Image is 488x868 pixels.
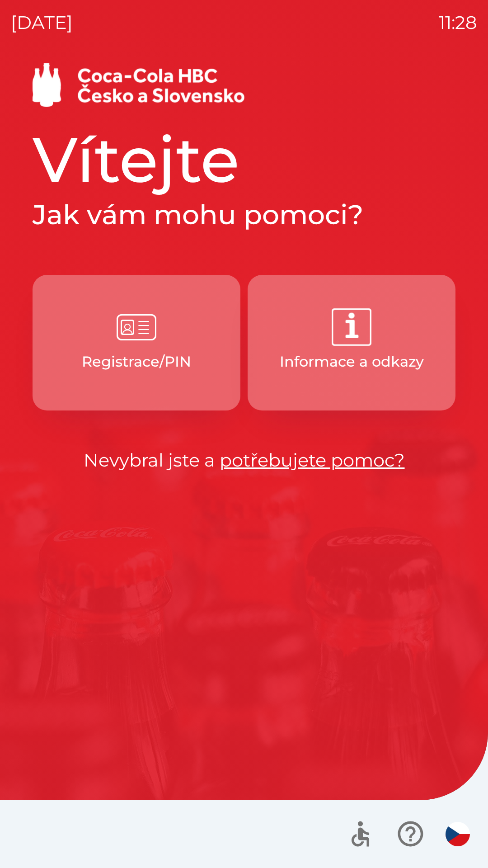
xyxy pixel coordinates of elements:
img: e6b0946f-9245-445c-9933-d8d2cebc90cb.png [117,307,156,347]
p: [DATE] [11,9,73,36]
button: Registrace/PIN [33,275,240,410]
img: Logo [33,63,455,107]
img: 2da3ce84-b443-4ada-b987-6433ed45e4b0.png [332,307,371,347]
p: Informace a odkazy [280,351,424,373]
h1: Vítejte [33,121,455,198]
button: Informace a odkazy [248,275,455,410]
p: Nevybral jste a [33,447,455,474]
img: cs flag [446,822,470,846]
a: potřebujete pomoc? [220,449,405,471]
h2: Jak vám mohu pomoci? [33,198,455,231]
p: Registrace/PIN [82,351,191,373]
p: 11:28 [439,9,477,36]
